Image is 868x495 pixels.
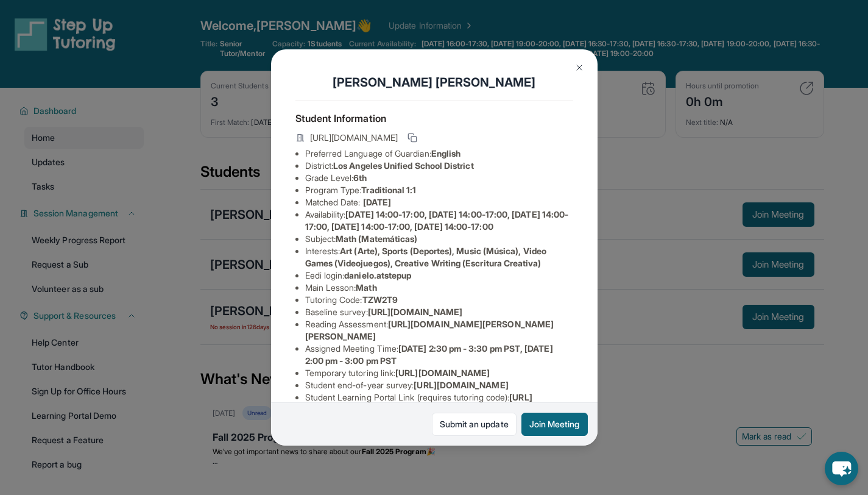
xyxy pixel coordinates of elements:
span: English [431,148,461,158]
li: District: [305,160,573,172]
h4: Student Information [295,111,573,126]
h1: [PERSON_NAME] [PERSON_NAME] [295,74,573,91]
li: Tutoring Code : [305,294,573,306]
span: [URL][DOMAIN_NAME] [414,380,508,390]
li: Program Type: [305,184,573,196]
li: Reading Assessment : [305,318,573,343]
span: [URL][DOMAIN_NAME][PERSON_NAME][PERSON_NAME] [305,319,554,341]
li: Subject : [305,233,573,245]
span: TZW2T9 [362,294,398,305]
li: Student end-of-year survey : [305,379,573,391]
li: Baseline survey : [305,306,573,318]
img: Close Icon [574,63,584,73]
span: [URL][DOMAIN_NAME] [395,368,490,378]
span: Traditional 1:1 [361,185,416,195]
button: chat-button [825,452,858,485]
span: 6th [353,173,367,183]
li: Interests : [305,245,573,269]
span: Math (Matemáticas) [336,233,417,244]
li: Temporary tutoring link : [305,367,573,379]
li: Assigned Meeting Time : [305,343,573,367]
button: Join Meeting [521,413,588,436]
li: Preferred Language of Guardian: [305,148,573,160]
li: Main Lesson : [305,282,573,294]
span: [URL][DOMAIN_NAME] [310,132,398,144]
li: Grade Level: [305,172,573,184]
span: Art (Arte), Sports (Deportes), Music (Música), Video Games (Videojuegos), Creative Writing (Escri... [305,246,546,268]
span: Los Angeles Unified School District [333,160,473,171]
a: Submit an update [432,413,517,436]
li: Availability: [305,208,573,233]
span: Math [356,282,376,293]
span: danielo.atstepup [344,270,411,280]
li: Matched Date: [305,196,573,208]
span: [DATE] 2:30 pm - 3:30 pm PST, [DATE] 2:00 pm - 3:00 pm PST [305,343,553,366]
span: [DATE] 14:00-17:00, [DATE] 14:00-17:00, [DATE] 14:00-17:00, [DATE] 14:00-17:00, [DATE] 14:00-17:00 [305,209,569,232]
button: Copy link [405,130,420,145]
span: [DATE] [363,197,391,207]
li: Eedi login : [305,269,573,282]
li: Student Learning Portal Link (requires tutoring code) : [305,391,573,416]
span: [URL][DOMAIN_NAME] [368,307,462,317]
